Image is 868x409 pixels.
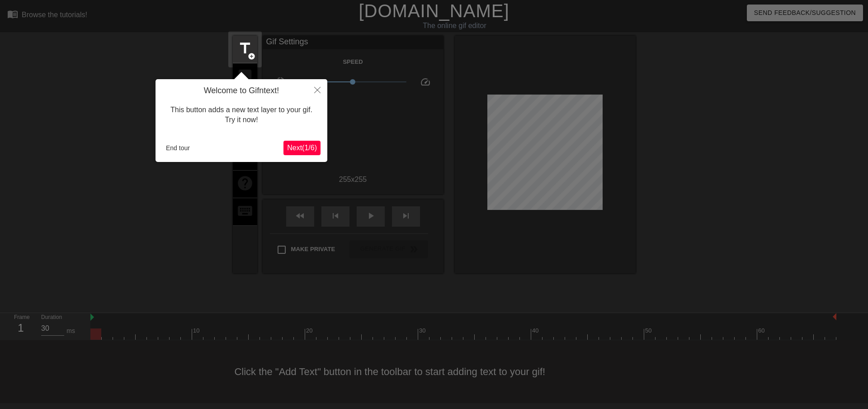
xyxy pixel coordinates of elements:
h4: Welcome to Gifntext! [162,86,321,96]
button: Close [307,79,327,100]
button: Next [283,141,321,155]
button: End tour [162,141,193,155]
span: Next ( 1 / 6 ) [287,144,317,152]
div: This button adds a new text layer to your gif. Try it now! [162,96,321,134]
